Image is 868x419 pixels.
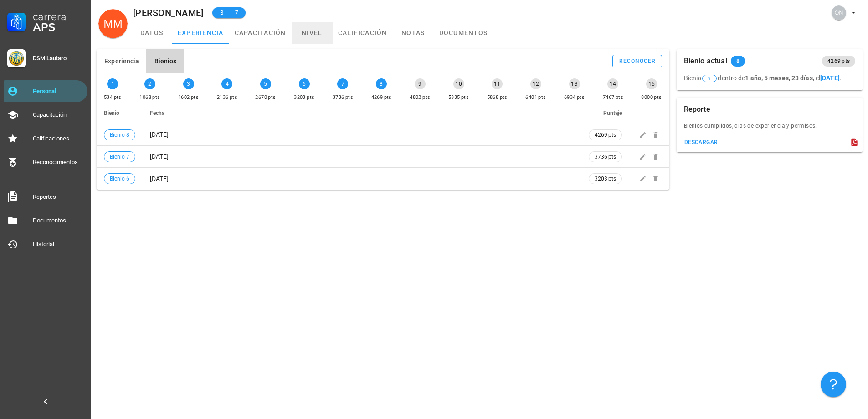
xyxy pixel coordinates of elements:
[4,104,87,126] a: Capacitación
[595,174,616,183] span: 3203 pts
[564,93,585,102] div: 6934 pts
[110,152,129,162] span: Bienio 7
[104,110,119,116] span: Bienio
[150,175,169,182] span: [DATE]
[677,121,863,136] div: Bienios cumplidos, dias de experiencia y permisos.
[612,55,662,67] button: reconocer
[146,49,184,73] button: Bienios
[255,93,276,102] div: 2670 pts
[97,102,143,124] th: Bienio
[218,8,225,17] span: B
[453,78,464,89] div: 10
[178,93,199,102] div: 1602 pts
[820,74,840,82] b: [DATE]
[4,128,87,150] a: Calificaciones
[144,78,155,89] div: 2
[4,233,87,255] a: Historial
[110,130,129,140] span: Bienio 8
[104,93,122,102] div: 534 pts
[217,93,237,102] div: 2136 pts
[139,93,160,102] div: 1068 pts
[595,152,616,161] span: 3736 pts
[104,57,139,65] span: Experiencia
[150,110,164,116] span: Fecha
[832,5,846,20] div: avatar
[183,78,194,89] div: 3
[233,8,240,17] span: 7
[371,93,392,102] div: 4269 pts
[333,93,353,102] div: 3736 pts
[33,55,84,62] div: DSM Lautaro
[816,74,842,82] span: el .
[103,9,123,38] span: MM
[376,78,387,89] div: 8
[97,49,146,73] button: Experiencia
[619,58,656,64] div: reconocer
[4,210,87,232] a: Documentos
[684,49,727,73] div: Bienio actual
[33,111,84,119] div: Capacitación
[684,74,814,82] span: Bienio dentro de ,
[260,78,271,89] div: 5
[569,78,580,89] div: 13
[337,78,348,89] div: 7
[448,93,469,102] div: 5335 pts
[708,75,711,82] span: 9
[229,22,292,44] a: capacitación
[684,98,710,121] div: Reporte
[33,241,84,248] div: Historial
[581,102,629,124] th: Puntaje
[150,153,169,160] span: [DATE]
[143,102,581,124] th: Fecha
[603,110,622,116] span: Puntaje
[150,131,169,138] span: [DATE]
[487,93,508,102] div: 5868 pts
[131,22,172,44] a: datos
[745,74,812,82] b: 1 año, 5 meses, 23 días
[33,88,84,95] div: Personal
[107,78,118,89] div: 1
[294,93,314,102] div: 3203 pts
[492,78,503,89] div: 11
[530,78,541,89] div: 12
[603,93,623,102] div: 7467 pts
[292,22,333,44] a: nivel
[827,56,850,67] span: 4269 pts
[33,193,84,201] div: Reportes
[221,78,232,89] div: 4
[33,22,84,33] div: APS
[410,93,430,102] div: 4802 pts
[415,78,426,89] div: 9
[33,11,84,22] div: Carrera
[33,217,84,224] div: Documentos
[110,174,129,184] span: Bienio 6
[434,22,493,44] a: documentos
[172,22,229,44] a: experiencia
[98,9,128,38] div: avatar
[133,8,203,18] div: [PERSON_NAME]
[641,93,662,102] div: 8000 pts
[4,186,87,208] a: Reportes
[607,78,618,89] div: 14
[33,135,84,142] div: Calificaciones
[595,130,616,140] span: 4269 pts
[736,56,740,67] span: 8
[4,80,87,102] a: Personal
[154,57,176,65] span: Bienios
[393,22,434,44] a: notas
[680,136,722,149] button: descargar
[4,151,87,173] a: Reconocimientos
[525,93,546,102] div: 6401 pts
[299,78,310,89] div: 6
[684,139,718,145] div: descargar
[333,22,393,44] a: calificación
[646,78,657,89] div: 15
[33,159,84,166] div: Reconocimientos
